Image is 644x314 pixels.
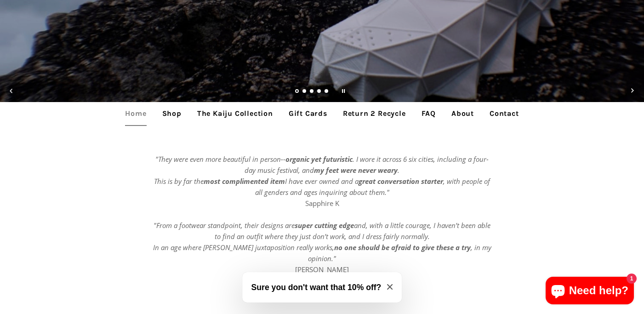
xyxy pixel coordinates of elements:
[308,243,491,263] em: , in my opinion."
[295,90,300,94] a: Slide 1, current
[336,102,413,125] a: Return 2 Recycle
[415,102,443,125] a: FAQ
[483,102,526,125] a: Contact
[155,102,188,125] a: Shop
[1,81,22,101] button: Previous slide
[314,166,398,175] strong: my feet were never weary
[155,154,285,164] em: "They were even more beautiful in person--
[190,102,280,125] a: The Kaiju Collection
[118,102,153,125] a: Home
[317,90,322,94] a: Load slide 4
[622,81,643,101] button: Next slide
[359,177,443,186] strong: great conversation starter
[152,154,492,297] p: Sapphire K [PERSON_NAME]
[295,221,354,230] strong: super cutting edge
[310,90,314,94] a: Load slide 3
[543,277,637,307] inbox-online-store-chat: Shopify online store chat
[333,81,353,101] button: Pause slideshow
[334,243,471,252] strong: no one should be afraid to give these a try
[285,154,353,164] strong: organic yet futuristic
[154,221,295,230] em: "From a footwear standpoint, their designs are
[285,177,359,186] em: I have ever owned and a
[282,102,334,125] a: Gift Cards
[245,154,489,175] em: . I wore it across 6 six cities, including a four-day music festival, and
[325,90,329,94] a: Load slide 5
[153,221,491,252] em: and, with a little courage, I haven’t been able to find an outfit where they just don’t work, and...
[445,102,481,125] a: About
[302,90,307,94] a: Load slide 2
[204,177,285,186] strong: most complimented item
